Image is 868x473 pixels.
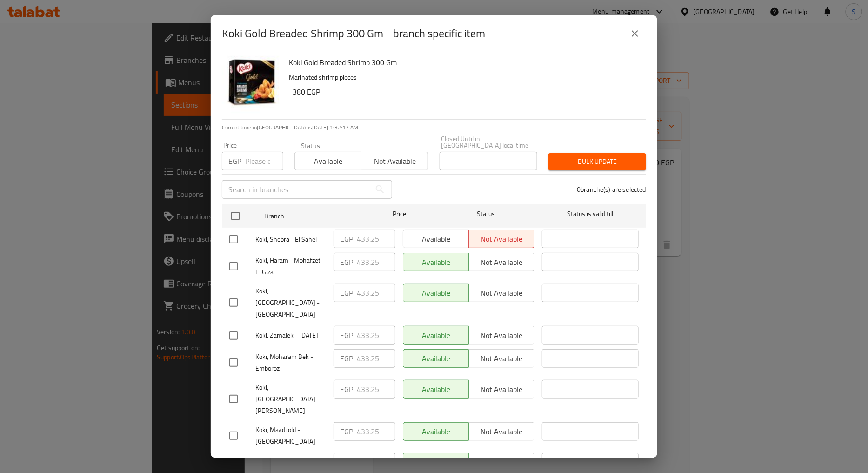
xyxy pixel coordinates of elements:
p: 0 branche(s) are selected [577,185,646,194]
p: EGP [340,353,353,364]
input: Please enter price [357,422,395,441]
p: Marinated shrimp pieces [289,72,639,83]
p: EGP [340,287,353,298]
span: Available [299,155,358,168]
h6: 380 EGP [293,85,639,98]
img: Koki Gold Breaded Shrimp 300 Gm [222,56,281,115]
p: EGP [340,457,353,468]
p: EGP [340,257,353,268]
input: Please enter price [357,380,395,399]
input: Please enter price [357,284,395,302]
button: Available [294,152,361,170]
input: Please enter price [357,453,395,472]
input: Please enter price [357,230,395,248]
span: Koki, Zamalek - [DATE] [255,330,326,341]
span: Koki, Haram - Mohafzet El Giza [255,255,326,278]
button: close [624,22,646,45]
input: Please enter price [357,349,395,368]
p: EGP [340,426,353,437]
span: Price [368,208,430,220]
span: Status [438,208,534,220]
h2: Koki Gold Breaded Shrimp 300 Gm - branch specific item [222,26,485,41]
p: Current time in [GEOGRAPHIC_DATA] is [DATE] 1:32:17 AM [222,123,646,132]
span: Bulk update [556,156,639,168]
span: Koki, [GEOGRAPHIC_DATA][PERSON_NAME] [255,382,326,417]
span: Koki, Maadi old - [GEOGRAPHIC_DATA] [255,424,326,447]
span: Branch [264,210,361,222]
p: EGP [340,330,353,341]
input: Please enter price [357,253,395,271]
button: Not available [361,152,428,170]
span: Koki, Shobra - El Sahel [255,234,326,245]
input: Please enter price [245,152,283,170]
h6: Koki Gold Breaded Shrimp 300 Gm [289,56,639,69]
span: Status is valid till [542,208,639,220]
input: Search in branches [222,180,371,199]
button: Bulk update [548,153,646,170]
p: EGP [340,384,353,395]
p: EGP [340,233,353,244]
span: Koki, Moharam Bek - Emboroz [255,351,326,374]
input: Please enter price [357,326,395,345]
span: Not available [365,155,424,168]
p: EGP [228,155,241,167]
span: Koki, [GEOGRAPHIC_DATA] - [GEOGRAPHIC_DATA] [255,285,326,320]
